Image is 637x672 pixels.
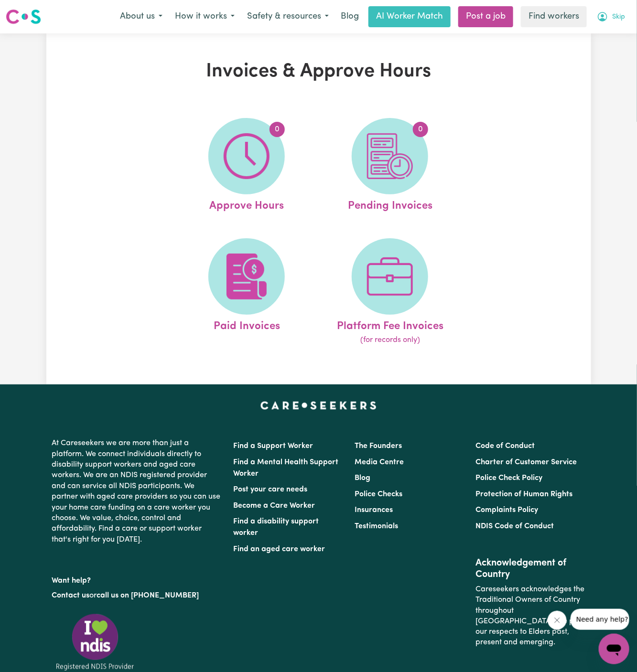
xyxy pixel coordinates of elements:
[475,459,577,466] a: Charter of Customer Service
[209,194,284,214] span: Approve Hours
[52,434,222,549] p: At Careseekers we are more than just a platform. We connect individuals directly to disability su...
[234,545,325,553] a: Find an aged care worker
[475,442,535,450] a: Code of Conduct
[571,609,629,630] iframe: Message from company
[368,6,451,27] a: AI Worker Match
[241,7,335,27] button: Safety & resources
[52,612,138,672] img: Registered NDIS provider
[355,442,402,450] a: The Founders
[234,502,315,510] a: Become a Care Worker
[355,523,398,530] a: Testimonials
[169,7,241,27] button: How it works
[458,6,513,27] a: Post a job
[475,523,554,530] a: NDIS Code of Conduct
[321,238,459,346] a: Platform Fee Invoices(for records only)
[178,118,315,214] a: Approve Hours
[475,474,542,482] a: Police Check Policy
[234,518,319,537] a: Find a disability support worker
[337,315,443,335] span: Platform Fee Invoices
[599,634,629,664] iframe: Button to launch messaging window
[143,60,495,83] h1: Invoices & Approve Hours
[6,6,41,28] a: Careseekers logo
[321,118,459,214] a: Pending Invoices
[348,194,432,214] span: Pending Invoices
[178,238,315,346] a: Paid Invoices
[6,8,41,25] img: Careseekers logo
[591,7,631,27] button: My Account
[521,6,587,27] a: Find workers
[413,122,428,137] span: 0
[114,7,169,27] button: About us
[355,506,393,514] a: Insurances
[360,334,420,346] span: (for records only)
[270,122,285,137] span: 0
[475,580,585,652] p: Careseekers acknowledges the Traditional Owners of Country throughout [GEOGRAPHIC_DATA]. We pay o...
[214,315,280,335] span: Paid Invoices
[234,442,313,450] a: Find a Support Worker
[234,486,308,493] a: Post your care needs
[355,474,370,482] a: Blog
[355,491,402,498] a: Police Checks
[52,572,222,586] p: Want help?
[52,592,90,599] a: Contact us
[234,459,339,478] a: Find a Mental Health Support Worker
[335,6,365,27] a: Blog
[260,402,377,409] a: Careseekers home page
[52,587,222,605] p: or
[475,491,572,498] a: Protection of Human Rights
[475,557,585,580] h2: Acknowledgement of Country
[475,506,538,514] a: Complaints Policy
[97,592,199,599] a: call us on [PHONE_NUMBER]
[612,12,625,22] span: Skip
[548,611,567,630] iframe: Close message
[355,459,404,466] a: Media Centre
